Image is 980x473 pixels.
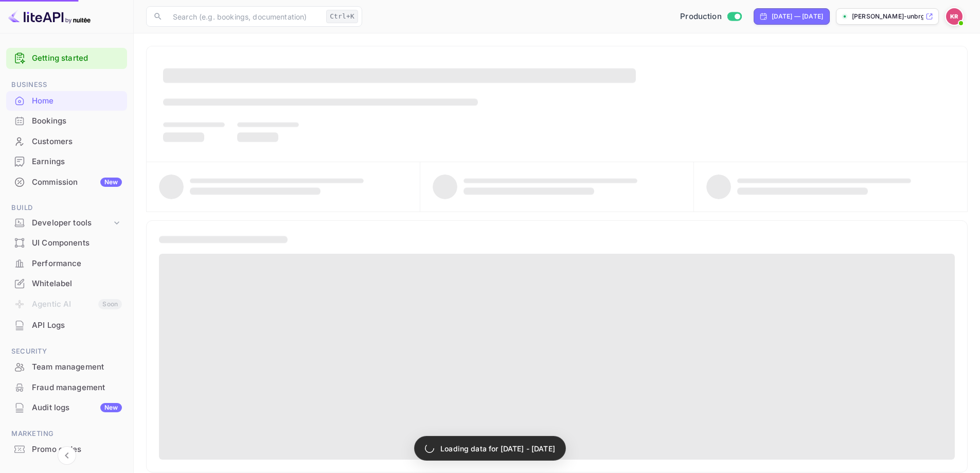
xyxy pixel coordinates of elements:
[6,274,127,293] a: Whitelabel
[6,172,127,192] div: CommissionNew
[6,357,127,376] a: Team management
[32,382,122,394] div: Fraud management
[6,316,127,336] div: API Logs
[32,237,122,249] div: UI Components
[6,274,127,294] div: Whitelabel
[440,443,555,454] p: Loading data for [DATE] - [DATE]
[167,6,322,27] input: Search (e.g. bookings, documentation)
[6,91,127,111] div: Home
[6,48,127,69] div: Getting started
[6,346,127,357] span: Security
[8,8,91,25] img: LiteAPI logo
[6,440,127,459] a: Promo codes
[100,178,122,187] div: New
[6,233,127,252] a: UI Components
[6,111,127,131] div: Bookings
[6,378,127,398] div: Fraud management
[58,446,76,465] button: Collapse navigation
[6,152,127,172] div: Earnings
[852,12,923,21] p: [PERSON_NAME]-unbrg.[PERSON_NAME]...
[6,378,127,397] a: Fraud management
[100,403,122,412] div: New
[32,177,122,188] div: Commission
[32,402,122,414] div: Audit logs
[6,111,127,130] a: Bookings
[6,79,127,91] span: Business
[6,398,127,417] a: Audit logsNew
[6,172,127,191] a: CommissionNew
[6,132,127,152] div: Customers
[32,258,122,270] div: Performance
[32,217,112,229] div: Developer tools
[6,428,127,440] span: Marketing
[676,11,745,23] div: Switch to Sandbox mode
[32,52,122,64] a: Getting started
[32,115,122,127] div: Bookings
[32,278,122,290] div: Whitelabel
[6,316,127,335] a: API Logs
[6,152,127,171] a: Earnings
[32,95,122,107] div: Home
[6,254,127,274] div: Performance
[32,361,122,373] div: Team management
[32,320,122,331] div: API Logs
[6,132,127,151] a: Customers
[6,398,127,418] div: Audit logsNew
[32,444,122,456] div: Promo codes
[6,440,127,460] div: Promo codes
[6,254,127,273] a: Performance
[32,136,122,148] div: Customers
[772,12,823,21] div: [DATE] — [DATE]
[680,11,722,23] span: Production
[32,156,122,168] div: Earnings
[326,10,358,23] div: Ctrl+K
[6,357,127,377] div: Team management
[6,202,127,214] span: Build
[946,8,963,25] img: Kobus Roux
[6,233,127,253] div: UI Components
[6,91,127,110] a: Home
[6,214,127,232] div: Developer tools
